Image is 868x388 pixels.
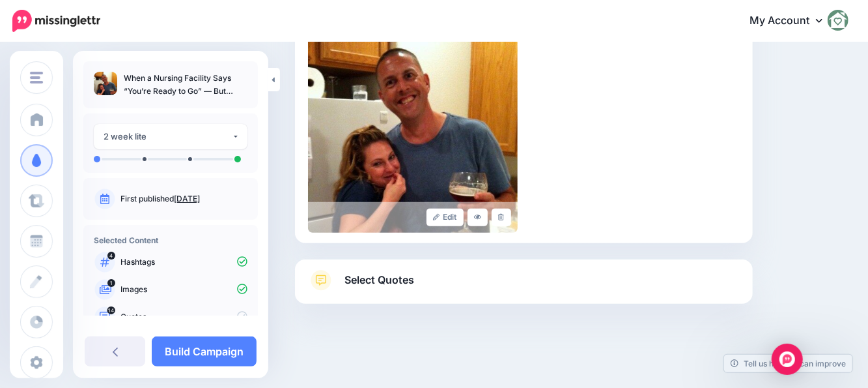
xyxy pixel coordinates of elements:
a: My Account [736,5,848,37]
span: 1 [107,279,115,287]
div: 2 week lite [104,129,232,144]
a: Select Quotes [308,270,740,304]
a: Tell us how we can improve [724,355,852,372]
li: A post will be sent on day 1 [143,157,147,161]
p: Hashtags [120,256,247,268]
p: When a Nursing Facility Says “You’re Ready to Go” — But You’re Not [124,72,247,98]
img: menu.png [30,72,43,83]
div: Open Intercom Messenger [772,344,803,375]
img: 0e6db7d5d6ca7174a2f0d1b0c891edea_thumb.jpg [94,72,117,95]
span: Select Quotes [344,271,414,289]
a: [DATE] [174,194,200,203]
a: Edit [427,209,464,226]
button: 2 week lite [94,124,247,149]
img: Missinglettr [12,10,100,32]
span: 14 [107,306,116,314]
li: A post will be sent on day 6 [188,157,192,161]
p: First published [120,193,247,205]
span: 4 [107,252,115,260]
h4: Selected Content [94,235,247,245]
img: 0e6db7d5d6ca7174a2f0d1b0c891edea_large.jpg [308,24,518,233]
p: Quotes [120,311,247,323]
li: A post will be sent on day 14 [234,156,241,162]
p: Images [120,284,247,295]
li: A post will be sent on day 0 [94,156,100,162]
